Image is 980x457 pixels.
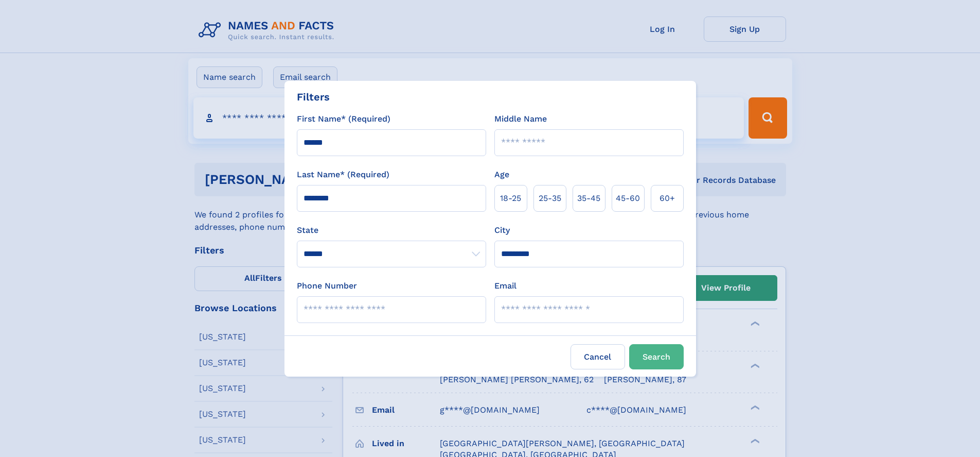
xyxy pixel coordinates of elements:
[297,168,389,181] label: Last Name* (Required)
[297,113,390,125] label: First Name* (Required)
[539,192,561,205] span: 25‑35
[500,192,521,205] span: 18‑25
[629,344,684,369] button: Search
[494,113,547,125] label: Middle Name
[577,192,600,205] span: 35‑45
[616,192,640,205] span: 45‑60
[494,224,510,236] label: City
[297,89,330,105] div: Filters
[297,280,357,292] label: Phone Number
[494,280,516,292] label: Email
[571,344,625,369] label: Cancel
[297,224,486,236] label: State
[660,192,675,205] span: 60+
[494,168,509,181] label: Age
